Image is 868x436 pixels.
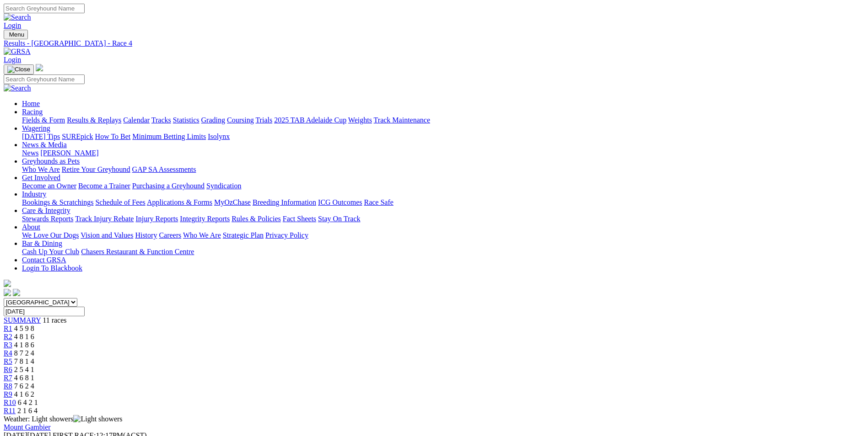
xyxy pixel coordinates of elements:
a: MyOzChase [214,198,251,206]
a: Cash Up Your Club [22,248,79,255]
a: Schedule of Fees [95,198,145,206]
a: Get Involved [22,174,60,181]
a: Fields & Form [22,116,65,124]
a: How To Bet [95,133,131,140]
div: Wagering [22,133,864,141]
span: 2 5 4 1 [14,366,34,373]
span: 8 7 2 4 [14,349,34,357]
span: 4 6 8 1 [14,374,34,382]
img: Light showers [73,415,122,423]
a: Careers [159,231,181,239]
a: R1 [4,324,12,332]
span: 6 4 2 1 [18,399,38,406]
button: Toggle navigation [4,64,34,74]
a: Track Maintenance [374,116,430,124]
img: logo-grsa-white.png [4,280,11,287]
a: Become a Trainer [78,182,130,190]
a: R7 [4,374,12,382]
div: News & Media [22,149,864,157]
a: Industry [22,190,46,198]
a: Rules & Policies [232,215,281,223]
div: Industry [22,198,864,207]
a: Breeding Information [253,198,316,206]
div: Bar & Dining [22,248,864,256]
button: Toggle navigation [4,30,28,39]
a: 2025 TAB Adelaide Cup [274,116,346,124]
a: Minimum Betting Limits [132,133,206,140]
a: R10 [4,399,16,406]
a: Tracks [151,116,171,124]
a: Login [4,56,21,64]
input: Search [4,74,85,84]
a: R4 [4,349,12,357]
span: 7 8 1 4 [14,357,34,365]
img: logo-grsa-white.png [36,64,43,71]
div: Care & Integrity [22,215,864,223]
a: Weights [348,116,372,124]
a: Statistics [173,116,199,124]
input: Select date [4,307,85,316]
a: Become an Owner [22,182,76,190]
a: Grading [201,116,225,124]
span: Weather: Light showers [4,415,123,423]
a: Race Safe [364,198,393,206]
span: 2 1 6 4 [17,407,38,415]
a: SUREpick [62,133,93,140]
a: Purchasing a Greyhound [132,182,205,190]
a: News & Media [22,141,67,149]
span: R2 [4,333,12,340]
a: Login To Blackbook [22,264,82,272]
img: Close [7,66,30,73]
a: Injury Reports [135,215,178,223]
div: Get Involved [22,182,864,190]
span: 7 6 2 4 [14,382,34,390]
a: [PERSON_NAME] [40,149,98,157]
input: Search [4,4,85,13]
img: Search [4,84,31,92]
a: R6 [4,366,12,373]
a: Applications & Forms [147,198,212,206]
a: Coursing [227,116,254,124]
a: R8 [4,382,12,390]
a: Login [4,21,21,29]
a: Home [22,100,40,107]
a: Racing [22,108,43,116]
span: 4 8 1 6 [14,333,34,340]
img: Search [4,13,31,21]
a: R9 [4,390,12,398]
a: Care & Integrity [22,207,70,214]
a: Syndication [206,182,241,190]
a: Trials [255,116,272,124]
a: News [22,149,38,157]
a: Integrity Reports [180,215,230,223]
span: 4 1 6 2 [14,390,34,398]
a: Stewards Reports [22,215,73,223]
img: GRSA [4,48,31,56]
a: Who We Are [22,165,60,173]
a: Privacy Policy [265,231,308,239]
div: About [22,231,864,239]
a: SUMMARY [4,316,41,324]
img: twitter.svg [13,289,20,296]
a: Results & Replays [67,116,121,124]
a: GAP SA Assessments [132,165,196,173]
a: We Love Our Dogs [22,231,79,239]
a: [DATE] Tips [22,133,60,140]
a: Strategic Plan [223,231,264,239]
a: Stay On Track [318,215,360,223]
a: Calendar [123,116,150,124]
a: Results - [GEOGRAPHIC_DATA] - Race 4 [4,39,864,48]
a: Bookings & Scratchings [22,198,93,206]
span: Menu [9,31,24,38]
a: R5 [4,357,12,365]
a: Isolynx [208,133,230,140]
a: Who We Are [183,231,221,239]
